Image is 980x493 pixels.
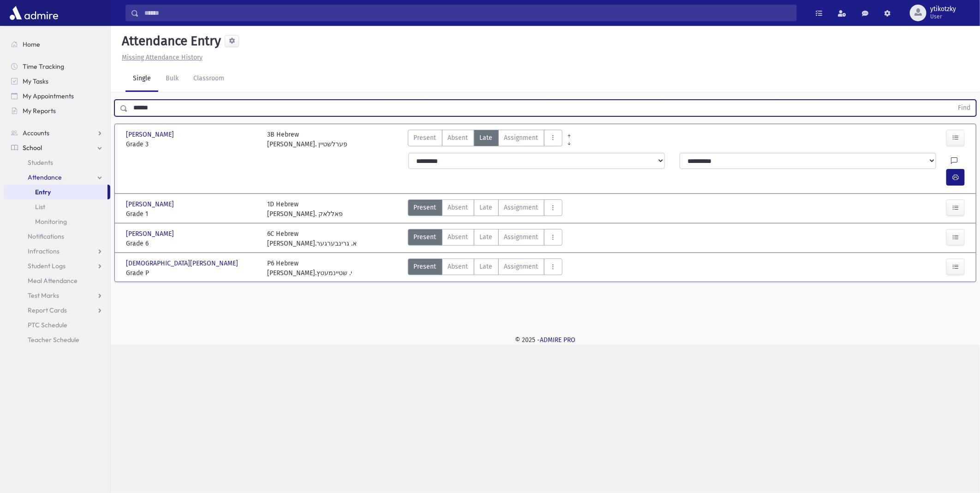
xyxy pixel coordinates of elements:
[408,259,562,278] div: AttTypes
[126,209,258,219] span: Grade 1
[414,262,436,271] span: Present
[4,74,110,89] a: My Tasks
[4,332,110,347] a: Teacher Schedule
[28,247,60,255] span: Infractions
[504,203,538,212] span: Assignment
[28,336,79,344] span: Teacher Schedule
[480,232,493,242] span: Late
[139,5,796,21] input: Search
[28,173,62,181] span: Attendance
[414,133,436,143] span: Present
[126,259,240,268] span: [DEMOGRAPHIC_DATA][PERSON_NAME]
[448,133,468,143] span: Absent
[23,107,56,115] span: My Reports
[4,170,110,185] a: Attendance
[4,318,110,332] a: PTC Schedule
[122,54,203,61] u: Missing Attendance History
[28,277,78,285] span: Meal Attendance
[28,321,67,329] span: PTC Schedule
[4,103,110,118] a: My Reports
[126,268,258,278] span: Grade P
[267,130,347,149] div: 3B Hebrew [PERSON_NAME]. פערלשטיין
[4,214,110,229] a: Monitoring
[4,303,110,318] a: Report Cards
[4,259,110,273] a: Student Logs
[4,140,110,155] a: School
[480,203,493,212] span: Late
[930,13,956,20] span: User
[4,273,110,288] a: Meal Attendance
[952,100,976,116] button: Find
[28,158,53,167] span: Students
[4,288,110,303] a: Test Marks
[448,262,468,271] span: Absent
[448,232,468,242] span: Absent
[158,66,186,92] a: Bulk
[28,232,64,240] span: Notifications
[4,185,108,199] a: Entry
[4,59,110,74] a: Time Tracking
[504,133,538,143] span: Assignment
[118,33,221,49] h5: Attendance Entry
[504,232,538,242] span: Assignment
[126,130,176,139] span: [PERSON_NAME]
[4,155,110,170] a: Students
[267,199,343,219] div: 1D Hebrew [PERSON_NAME]. פאללאק
[23,77,48,85] span: My Tasks
[7,4,60,22] img: AdmirePro
[118,54,203,61] a: Missing Attendance History
[480,133,493,143] span: Late
[28,306,67,314] span: Report Cards
[4,229,110,244] a: Notifications
[23,62,64,71] span: Time Tracking
[35,217,67,226] span: Monitoring
[4,89,110,103] a: My Appointments
[35,188,51,196] span: Entry
[23,129,49,137] span: Accounts
[930,6,956,13] span: ytikotzky
[4,37,110,52] a: Home
[126,199,176,209] span: [PERSON_NAME]
[23,40,40,48] span: Home
[186,66,232,92] a: Classroom
[126,229,176,239] span: [PERSON_NAME]
[23,92,74,100] span: My Appointments
[4,244,110,259] a: Infractions
[267,229,357,248] div: 6C Hebrew [PERSON_NAME].א. גרינבערגער
[408,130,562,149] div: AttTypes
[125,335,965,345] div: © 2025 -
[267,259,352,278] div: P6 Hebrew [PERSON_NAME].י. שטיינמעטץ
[414,232,436,242] span: Present
[408,199,562,219] div: AttTypes
[408,229,562,248] div: AttTypes
[414,203,436,212] span: Present
[23,144,42,152] span: School
[126,139,258,149] span: Grade 3
[480,262,493,271] span: Late
[28,262,66,270] span: Student Logs
[504,262,538,271] span: Assignment
[125,66,158,92] a: Single
[126,239,258,248] span: Grade 6
[540,336,576,344] a: ADMIRE PRO
[4,199,110,214] a: List
[4,126,110,140] a: Accounts
[448,203,468,212] span: Absent
[35,203,45,211] span: List
[28,291,59,300] span: Test Marks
